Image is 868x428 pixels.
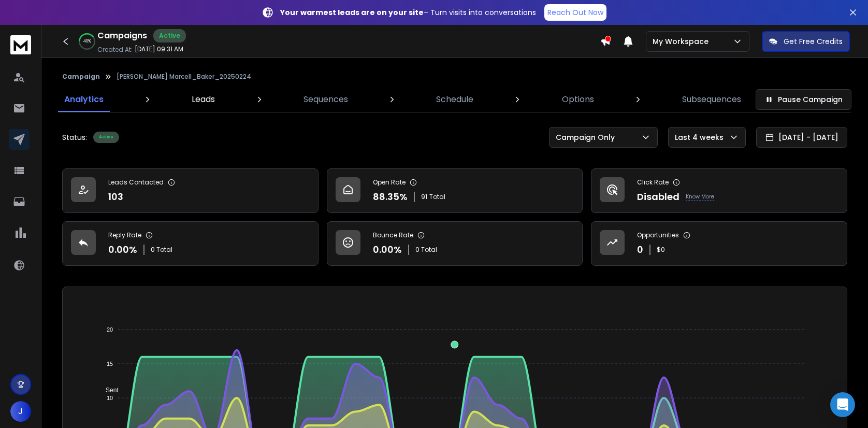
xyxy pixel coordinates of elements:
strong: Your warmest leads are on your site [280,7,424,18]
div: Open Intercom Messenger [830,392,855,417]
p: $ 0 [657,246,665,254]
p: Reply Rate [108,231,141,239]
p: Disabled [637,190,679,204]
button: J [10,401,31,422]
a: Sequences [297,87,354,112]
p: 0 [637,242,643,257]
p: Options [562,93,594,106]
p: My Workspace [653,36,713,47]
div: Active [153,29,186,42]
tspan: 10 [107,395,113,401]
p: 0 Total [151,246,172,254]
span: 91 [421,193,427,201]
p: Campaign Only [556,132,619,142]
p: Analytics [64,93,104,106]
p: 40 % [83,38,91,45]
img: logo [10,35,31,54]
h1: Campaigns [97,30,147,42]
a: Open Rate88.35%91Total [327,168,583,213]
p: 0.00 % [373,242,402,257]
a: Leads [185,87,221,112]
p: 0.00 % [108,242,137,257]
p: Opportunities [637,231,679,239]
a: Options [556,87,600,112]
p: Get Free Credits [784,36,843,47]
span: Sent [98,387,119,394]
a: Subsequences [676,87,747,112]
a: Reply Rate0.00%0 Total [62,221,319,266]
p: Know More [686,193,714,201]
button: [DATE] - [DATE] [756,127,847,148]
p: Status: [62,132,87,142]
a: Leads Contacted103 [62,168,319,213]
a: Bounce Rate0.00%0 Total [327,221,583,266]
p: Reach Out Now [547,7,603,18]
p: Leads [192,93,215,106]
button: Get Free Credits [762,31,850,52]
button: Pause Campaign [756,89,851,110]
p: [PERSON_NAME] Marcell_Baker_20250224 [117,73,251,81]
p: 0 Total [415,246,437,254]
a: Reach Out Now [544,4,606,21]
p: Created At: [97,46,133,54]
p: – Turn visits into conversations [280,7,536,18]
p: Leads Contacted [108,178,164,187]
p: Open Rate [373,178,406,187]
a: Click RateDisabledKnow More [591,168,847,213]
p: Bounce Rate [373,231,413,239]
p: Subsequences [682,93,741,106]
tspan: 20 [107,326,113,333]
p: Schedule [436,93,473,106]
a: Analytics [58,87,110,112]
p: Sequences [303,93,348,106]
p: 88.35 % [373,190,408,204]
span: Total [429,193,445,201]
div: Active [93,132,119,143]
a: Schedule [430,87,480,112]
p: [DATE] 09:31 AM [135,45,183,53]
button: Campaign [62,73,100,81]
p: Last 4 weeks [675,132,728,142]
tspan: 15 [107,361,113,367]
p: Click Rate [637,178,669,187]
p: 103 [108,190,123,204]
a: Opportunities0$0 [591,221,847,266]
